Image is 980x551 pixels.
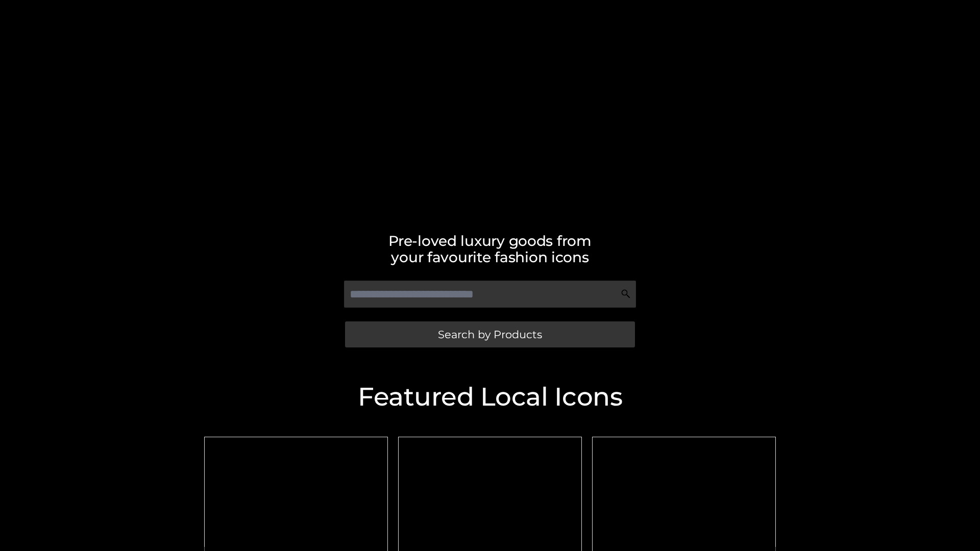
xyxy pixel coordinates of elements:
[345,321,635,347] a: Search by Products
[199,233,781,265] h2: Pre-loved luxury goods from your favourite fashion icons
[199,384,781,410] h2: Featured Local Icons​
[438,329,542,340] span: Search by Products
[621,289,631,299] img: Search Icon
